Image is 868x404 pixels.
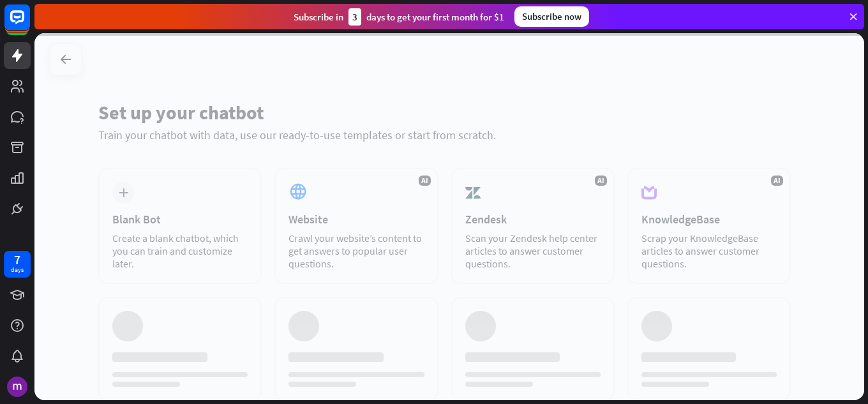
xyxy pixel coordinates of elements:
[514,6,589,27] div: Subscribe now
[11,266,24,274] div: days
[4,251,31,278] a: 7 days
[348,8,361,26] div: 3
[14,254,20,266] div: 7
[294,8,504,26] div: Subscribe in days to get your first month for $1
